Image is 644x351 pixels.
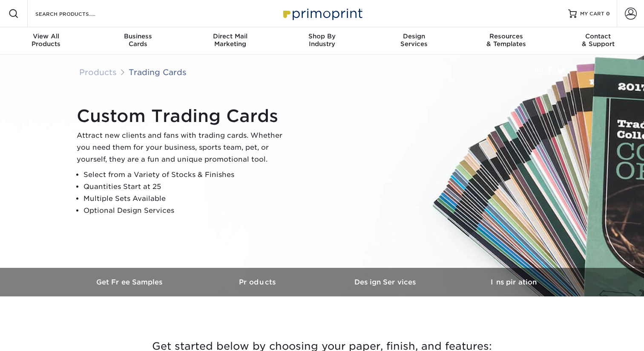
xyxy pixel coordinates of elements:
[92,32,184,48] div: Cards
[83,205,290,217] li: Optional Design Services
[552,32,644,40] span: Contact
[322,278,450,286] h3: Design Services
[460,32,552,48] div: & Templates
[77,106,290,126] h1: Custom Trading Cards
[66,268,194,296] a: Get Free Samples
[606,11,610,17] span: 0
[184,27,276,55] a: Direct MailMarketing
[460,32,552,40] span: Resources
[368,32,460,40] span: Design
[368,32,460,48] div: Services
[194,278,322,286] h3: Products
[184,32,276,48] div: Marketing
[184,32,276,40] span: Direct Mail
[279,4,365,23] img: Primoprint
[92,32,184,40] span: Business
[77,130,290,165] p: Attract new clients and fans with trading cards. Whether you need them for your business, sports ...
[83,181,290,193] li: Quantities Start at 25
[460,27,552,55] a: Resources& Templates
[34,9,118,19] input: SEARCH PRODUCTS.....
[194,268,322,296] a: Products
[276,32,368,48] div: Industry
[552,32,644,48] div: & Support
[92,27,184,55] a: BusinessCards
[83,193,290,205] li: Multiple Sets Available
[450,268,578,296] a: Inspiration
[276,32,368,40] span: Shop By
[368,27,460,55] a: DesignServices
[129,67,187,77] a: Trading Cards
[552,27,644,55] a: Contact& Support
[276,27,368,55] a: Shop ByIndustry
[83,169,290,181] li: Select from a Variety of Stocks & Finishes
[79,67,117,77] a: Products
[322,268,450,296] a: Design Services
[66,278,194,286] h3: Get Free Samples
[450,278,578,286] h3: Inspiration
[580,10,604,17] span: MY CART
